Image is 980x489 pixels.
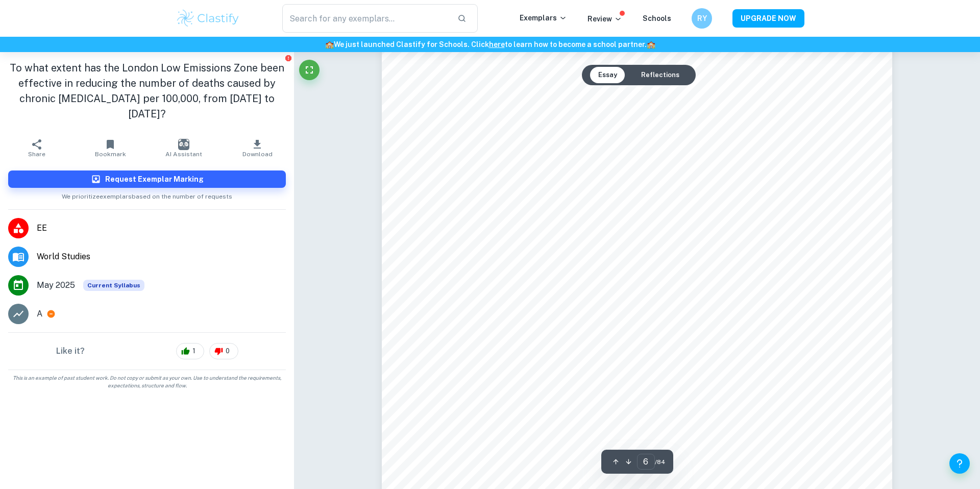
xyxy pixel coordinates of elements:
span: EE [37,222,286,234]
span: 1 [187,346,201,356]
button: Report issue [284,54,292,62]
span: 0 [220,346,235,356]
span: Download [242,151,273,158]
div: 0 [209,343,238,359]
button: UPGRADE NOW [732,9,804,28]
span: Bookmark [95,151,126,158]
span: AI Assistant [165,151,202,158]
h6: RY [696,13,708,24]
div: 1 [176,343,204,359]
button: Help and Feedback [949,453,970,474]
button: Download [220,134,294,162]
img: AI Assistant [178,139,189,150]
button: RY [692,8,712,29]
button: Fullscreen [299,60,320,80]
button: Request Exemplar Marking [8,170,286,188]
h1: To what extent has the London Low Emissions Zone been effective in reducing the number of deaths ... [8,60,286,121]
span: / 84 [655,457,665,467]
span: May 2025 [37,279,75,291]
span: We prioritize exemplars based on the number of requests [62,188,232,201]
a: here [489,40,505,48]
button: Essay [590,67,625,83]
h6: We just launched Clastify for Schools. Click to learn how to become a school partner. [2,39,978,50]
p: Exemplars [520,12,567,23]
span: Share [28,151,45,158]
input: Search for any exemplars... [282,4,449,33]
h6: Like it? [56,345,85,357]
span: 🏫 [647,40,655,48]
button: AI Assistant [147,134,220,162]
img: Clastify logo [176,8,240,29]
div: This exemplar is based on the current syllabus. Feel free to refer to it for inspiration/ideas wh... [83,280,144,291]
span: This is an example of past student work. Do not copy or submit as your own. Use to understand the... [4,374,290,389]
span: Current Syllabus [83,280,144,291]
button: Reflections [633,67,688,83]
h6: Request Exemplar Marking [105,174,204,185]
span: World Studies [37,251,286,263]
p: Review [587,13,622,25]
a: Schools [643,14,671,22]
p: A [37,308,42,320]
span: 🏫 [325,40,334,48]
button: Bookmark [73,134,147,162]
